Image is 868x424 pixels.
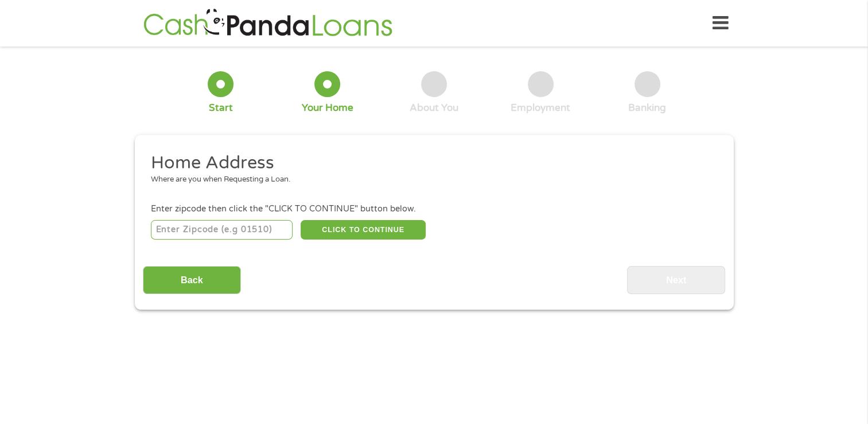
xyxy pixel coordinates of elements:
[511,102,570,114] div: Employment
[209,102,233,114] div: Start
[151,152,709,175] h2: Home Address
[151,203,717,215] div: Enter zipcode then click the "CLICK TO CONTINUE" button below.
[302,102,353,114] div: Your Home
[301,220,426,240] button: CLICK TO CONTINUE
[140,7,396,40] img: GetLoanNow Logo
[151,174,709,186] div: Where are you when Requesting a Loan.
[151,220,293,240] input: Enter Zipcode (e.g 01510)
[627,266,725,294] input: Next
[143,266,241,294] input: Back
[410,102,458,114] div: About You
[628,102,666,114] div: Banking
